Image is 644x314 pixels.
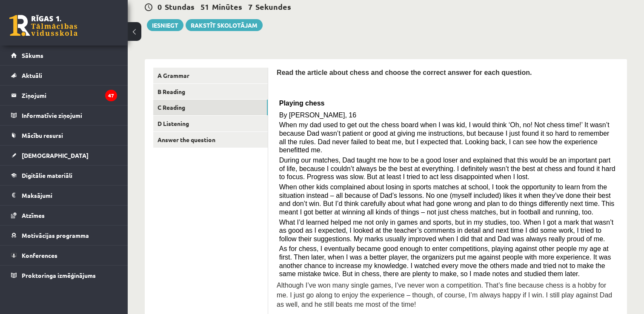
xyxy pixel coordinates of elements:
[255,2,291,11] span: Sekundes
[279,157,615,180] span: During our matches, Dad taught me how to be a good loser and explained that this would be an impo...
[279,183,614,216] span: When other kids complained about losing in sports matches at school, I took the opportunity to le...
[279,121,610,154] span: When my dad used to get out the chess board when I was kid, I would think ‘Oh, no! Not chess time...
[22,71,42,79] span: Aktuāli
[22,271,96,279] span: Proktoringa izmēģinājums
[153,100,268,115] a: C Reading
[153,84,268,100] a: B Reading
[277,69,532,76] span: Read the article about chess and choose the correct answer for each question.
[11,146,117,165] a: [DEMOGRAPHIC_DATA]
[11,186,117,205] a: Maksājumi
[147,19,183,31] button: Iesniegt
[153,68,268,83] a: A Grammar
[277,282,612,308] span: Although I’ve won many single games, I’ve never won a competition. That’s fine because chess is a...
[11,126,117,145] a: Mācību resursi
[22,151,89,159] span: [DEMOGRAPHIC_DATA]
[200,2,209,11] span: 51
[22,251,57,259] span: Konferences
[22,171,72,179] span: Digitālie materiāli
[11,86,117,105] a: Ziņojumi47
[22,86,117,105] legend: Ziņojumi
[22,231,89,239] span: Motivācijas programma
[11,245,117,265] a: Konferences
[212,2,242,11] span: Minūtes
[157,2,162,11] span: 0
[11,265,117,285] a: Proktoringa izmēģinājums
[22,51,43,59] span: Sākums
[105,90,117,101] i: 47
[11,46,117,65] a: Sākums
[186,19,263,31] a: Rakstīt skolotājam
[11,226,117,245] a: Motivācijas programma
[153,116,268,131] a: D Listening
[9,15,77,36] a: Rīgas 1. Tālmācības vidusskola
[248,2,252,11] span: 7
[22,131,63,139] span: Mācību resursi
[11,206,117,225] a: Atzīmes
[11,106,117,125] a: Informatīvie ziņojumi
[279,245,611,277] span: As for chess, I eventually became good enough to enter competitions, playing against other people...
[165,2,195,11] span: Stundas
[153,132,268,148] a: Answer the question
[279,219,613,243] span: What I’d learned helped me not only in games and sports, but in my studies, too. When I got a mar...
[11,166,117,185] a: Digitālie materiāli
[279,100,325,107] span: Playing chess
[11,66,117,85] a: Aktuāli
[22,211,45,219] span: Atzīmes
[22,106,117,125] legend: Informatīvie ziņojumi
[279,111,356,119] span: By [PERSON_NAME], 16
[22,186,117,205] legend: Maksājumi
